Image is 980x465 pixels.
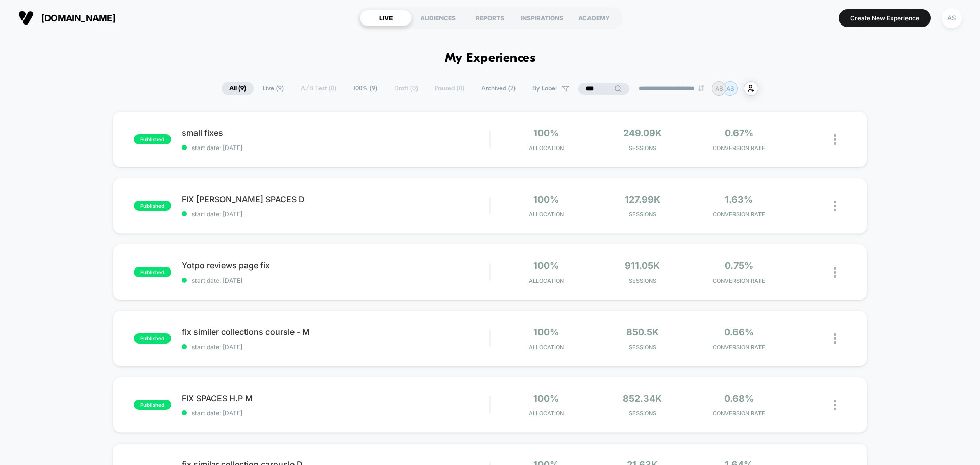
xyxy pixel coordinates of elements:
span: By Label [532,85,557,92]
span: FIX [PERSON_NAME] SPACES D [182,194,489,204]
img: close [834,333,836,344]
span: 100% [533,194,559,205]
span: 852.34k [623,393,662,404]
span: start date: [DATE] [182,277,489,284]
span: start date: [DATE] [182,343,489,351]
img: end [698,85,704,91]
span: CONVERSION RATE [693,277,785,284]
span: CONVERSION RATE [693,410,785,417]
span: 100% [533,128,559,138]
span: 100% ( 9 ) [346,82,385,95]
img: Visually logo [18,10,34,26]
span: 911.05k [625,260,660,271]
button: [DOMAIN_NAME] [15,10,118,26]
span: [DOMAIN_NAME] [41,13,115,23]
p: AB [715,85,723,92]
img: close [834,134,836,145]
div: LIVE [360,10,412,26]
div: REPORTS [464,10,516,26]
span: Allocation [529,277,564,284]
h1: My Experiences [445,51,536,66]
span: Yotpo reviews page fix [182,260,489,271]
span: CONVERSION RATE [693,144,785,152]
span: CONVERSION RATE [693,211,785,218]
span: fix similer collections coursle - M [182,327,489,337]
span: Sessions [597,277,689,284]
span: FIX SPACES H.P M [182,393,489,403]
img: close [834,400,836,410]
span: published [134,134,171,144]
span: 127.99k [625,194,660,205]
span: 0.68% [724,393,754,404]
div: AS [942,8,962,28]
span: Live ( 9 ) [255,82,291,95]
span: 0.75% [725,260,753,271]
span: published [134,333,171,344]
button: Create New Experience [839,9,931,27]
span: 1.63% [725,194,753,205]
span: Sessions [597,344,689,351]
span: Allocation [529,410,564,417]
span: small fixes [182,128,489,138]
span: Allocation [529,144,564,152]
span: 100% [533,393,559,404]
div: INSPIRATIONS [516,10,568,26]
span: Sessions [597,144,689,152]
span: 0.67% [725,128,753,138]
span: start date: [DATE] [182,144,489,152]
span: All ( 9 ) [222,82,254,95]
p: AS [726,85,734,92]
div: AUDIENCES [412,10,464,26]
span: start date: [DATE] [182,210,489,218]
span: published [134,267,171,277]
span: 0.66% [724,327,754,337]
span: Archived ( 2 ) [474,82,523,95]
span: Sessions [597,211,689,218]
span: 100% [533,327,559,337]
span: 249.09k [623,128,662,138]
span: start date: [DATE] [182,409,489,417]
span: Allocation [529,211,564,218]
img: close [834,201,836,211]
span: published [134,400,171,410]
span: 850.5k [626,327,659,337]
span: CONVERSION RATE [693,344,785,351]
span: 100% [533,260,559,271]
button: AS [939,8,965,29]
span: published [134,201,171,211]
span: Allocation [529,344,564,351]
img: close [834,267,836,278]
span: Sessions [597,410,689,417]
div: ACADEMY [568,10,620,26]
